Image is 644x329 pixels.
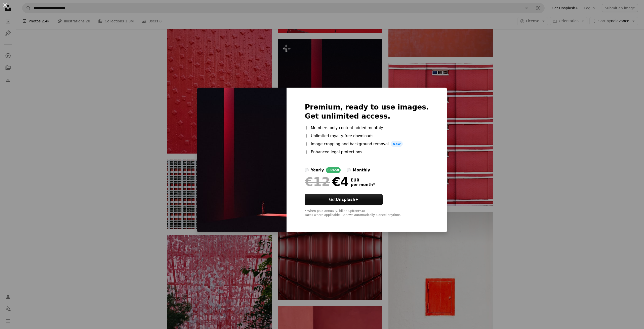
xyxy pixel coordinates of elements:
[305,141,429,147] li: Image cropping and background removal
[351,182,375,187] span: per month *
[353,167,370,173] div: monthly
[305,194,383,205] button: GetUnsplash+
[326,167,341,173] div: 66% off
[336,197,358,202] strong: Unsplash+
[305,175,330,188] span: €12
[351,178,375,182] span: EUR
[197,88,287,233] img: premium_photo-1720637776073-9210e0b39e2b
[305,209,429,217] div: * When paid annually, billed upfront €48 Taxes where applicable. Renews automatically. Cancel any...
[305,168,309,172] input: yearly66%off
[305,133,429,139] li: Unlimited royalty-free downloads
[391,141,403,147] span: New
[305,125,429,131] li: Members-only content added monthly
[305,175,349,188] div: €4
[305,149,429,155] li: Enhanced legal protections
[305,103,429,121] h2: Premium, ready to use images. Get unlimited access.
[347,168,351,172] input: monthly
[311,167,324,173] div: yearly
